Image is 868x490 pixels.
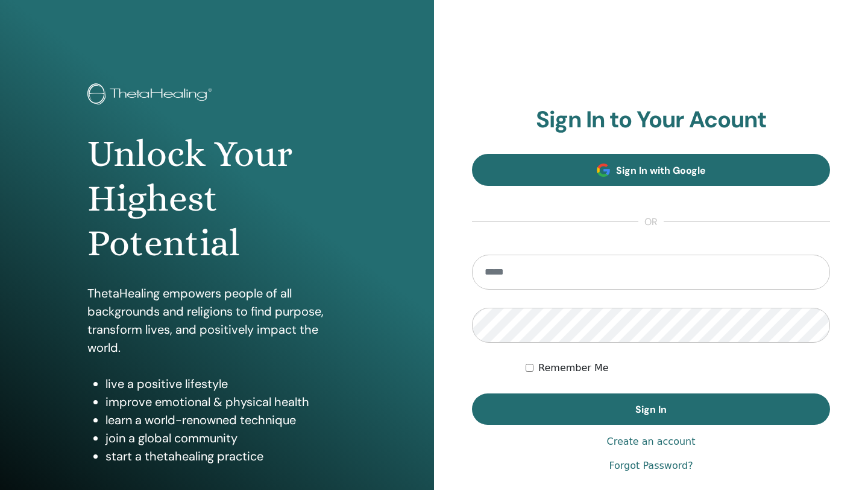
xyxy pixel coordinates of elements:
a: Sign In with Google [472,154,830,186]
h2: Sign In to Your Acount [472,106,830,134]
a: Create an account [606,434,695,449]
li: improve emotional & physical health [105,393,347,411]
a: Forgot Password? [609,459,693,473]
p: ThetaHealing empowers people of all backgrounds and religions to find purpose, transform lives, a... [87,284,347,357]
label: Remember Me [538,361,609,375]
li: join a global community [105,429,347,447]
li: learn a world-renowned technique [105,411,347,429]
span: Sign In [635,403,667,416]
h1: Unlock Your Highest Potential [87,132,347,266]
span: or [638,215,664,229]
li: start a thetahealing practice [105,447,347,465]
li: live a positive lifestyle [105,375,347,393]
button: Sign In [472,393,830,425]
span: Sign In with Google [616,164,706,177]
div: Keep me authenticated indefinitely or until I manually logout [526,361,830,375]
